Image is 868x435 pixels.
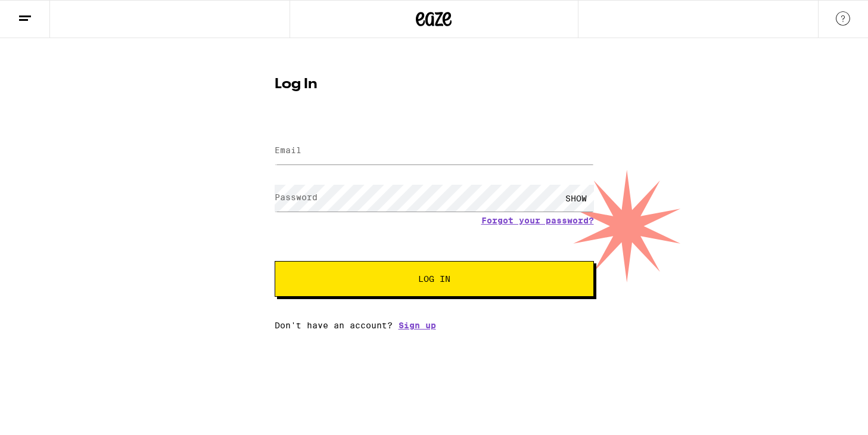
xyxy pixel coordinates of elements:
label: Password [275,192,318,202]
input: Email [275,138,594,164]
div: Don't have an account? [275,321,594,330]
label: Email [275,145,301,155]
span: Log In [418,275,450,283]
a: Sign up [399,321,436,330]
button: Log In [275,261,594,297]
div: SHOW [558,185,594,212]
h1: Log In [275,77,594,92]
a: Forgot your password? [481,216,594,225]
